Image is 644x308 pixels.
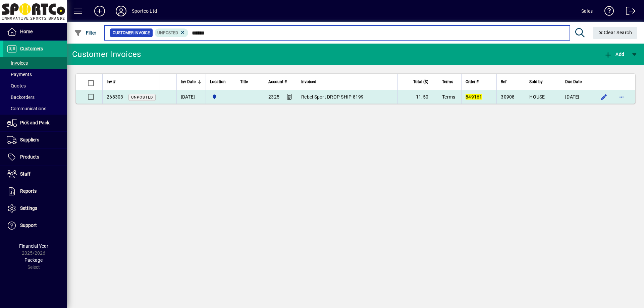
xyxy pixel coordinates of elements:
span: HOUSE [529,94,545,100]
span: Account # [268,78,287,85]
div: Inv Date [181,78,202,85]
div: Ref [501,78,521,85]
span: Communications [7,106,46,111]
span: Clear Search [598,30,632,35]
em: 849161 [466,94,482,100]
span: Terms [442,78,453,85]
a: Home [3,23,67,40]
div: Customer Invoices [72,49,141,60]
span: Unposted [157,30,178,35]
button: Profile [110,5,132,17]
span: Unposted [131,95,153,100]
button: Edit [599,91,609,102]
mat-chip: Customer Invoice Status: Unposted [155,28,189,37]
a: Support [3,217,67,234]
span: Terms [442,94,455,100]
span: Reports [20,188,37,194]
a: Staff [3,166,67,183]
span: Package [24,257,43,263]
span: 2325 [268,94,279,100]
td: [DATE] [176,90,206,104]
a: Backorders [3,91,67,103]
div: Sales [581,6,593,16]
a: Pick and Pack [3,115,67,131]
a: Invoices [3,57,67,69]
div: Sportco Ltd [132,6,157,16]
button: Clear [593,27,638,39]
div: Order # [466,78,492,85]
a: Products [3,149,67,166]
a: Knowledge Base [599,1,614,23]
div: Total ($) [402,78,434,85]
span: Inv # [107,78,115,85]
span: Location [210,78,226,85]
button: Add [602,48,626,60]
span: Settings [20,205,37,211]
div: Account # [268,78,293,85]
span: Customer Invoice [113,29,150,36]
span: Inv Date [181,78,196,85]
span: 268303 [107,94,123,100]
span: Sportco Ltd Warehouse [210,93,232,101]
span: Quotes [7,83,26,88]
span: Products [20,154,39,160]
a: Suppliers [3,132,67,148]
span: Title [240,78,248,85]
div: Location [210,78,232,85]
span: Rebel Sport DROP SHIP 8199 [301,94,364,100]
div: Inv # [107,78,156,85]
span: Backorders [7,95,35,100]
a: Reports [3,183,67,200]
span: Suppliers [20,137,39,142]
div: Due Date [565,78,588,85]
a: Logout [621,1,636,23]
span: Total ($) [413,78,428,85]
span: Sold by [529,78,543,85]
span: Due Date [565,78,582,85]
span: Ref [501,78,506,85]
div: Sold by [529,78,557,85]
button: More options [616,91,627,102]
span: Home [20,29,33,34]
span: Filter [74,30,97,36]
a: Settings [3,200,67,217]
span: Customers [20,46,43,51]
a: Communications [3,103,67,114]
span: Pick and Pack [20,120,49,125]
button: Filter [72,27,98,39]
span: Invoiced [301,78,316,85]
a: Payments [3,69,67,80]
td: [DATE] [561,90,592,104]
button: Add [89,5,110,17]
span: Add [604,52,624,57]
span: Staff [20,171,31,177]
div: Title [240,78,260,85]
td: 11.50 [397,90,438,104]
span: Financial Year [19,243,48,249]
a: Quotes [3,80,67,91]
div: Invoiced [301,78,393,85]
span: Payments [7,72,32,77]
span: Order # [466,78,479,85]
span: Invoices [7,60,28,66]
span: Support [20,223,37,228]
span: 30908 [501,94,515,100]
